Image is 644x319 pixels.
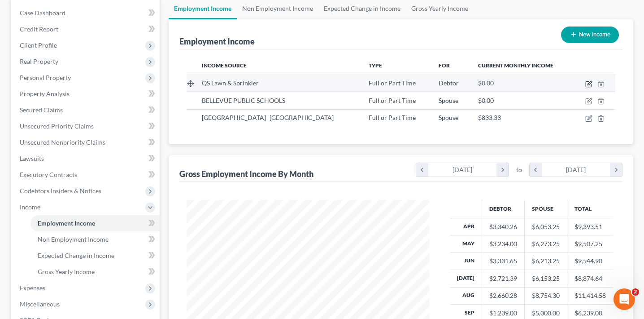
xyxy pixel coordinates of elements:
div: $8,754.30 [532,291,560,300]
div: [DATE] [542,163,610,177]
span: Non Employment Income [38,235,109,243]
div: $6,053.25 [532,222,560,231]
a: Gross Yearly Income [30,264,160,280]
td: $9,544.90 [567,253,613,270]
span: Expected Change in Income [38,252,114,259]
th: Aug [450,287,482,304]
div: $1,239.00 [489,309,517,318]
i: chevron_right [496,163,509,177]
div: $2,721.39 [489,274,517,283]
span: Spouse [439,97,458,104]
th: [DATE] [450,270,482,287]
div: Gross Employment Income By Month [179,168,313,179]
td: $9,507.25 [567,235,613,253]
span: Credit Report [20,25,58,33]
span: BELLEVUE PUBLIC SCHOOLS [202,97,285,104]
a: Unsecured Priority Claims [13,118,160,134]
span: Lawsuits [20,155,44,162]
span: QS Lawn & Sprinkler [202,79,259,87]
div: $3,234.00 [489,239,517,248]
span: $0.00 [478,79,494,87]
iframe: Intercom live chat [614,288,635,310]
span: $0.00 [478,97,494,104]
i: chevron_left [416,163,428,177]
span: Personal Property [20,74,71,81]
span: Current Monthly Income [478,62,553,69]
span: Secured Claims [20,106,63,114]
div: $3,340.26 [489,222,517,231]
button: New Income [561,27,619,43]
div: Employment Income [179,36,255,47]
i: chevron_left [530,163,542,177]
th: Apr [450,218,482,235]
div: $6,273.25 [532,239,560,248]
span: to [516,165,522,174]
span: Miscellaneous [20,300,60,308]
a: Executory Contracts [13,167,160,183]
span: Full or Part Time [369,114,416,121]
a: Unsecured Nonpriority Claims [13,134,160,151]
div: $2,660.28 [489,291,517,300]
span: Real Property [20,58,58,65]
span: Case Dashboard [20,9,65,17]
span: Employment Income [38,219,95,227]
span: Full or Part Time [369,97,416,104]
th: Total [567,200,613,218]
a: Non Employment Income [30,231,160,248]
span: Type [369,62,382,69]
a: Case Dashboard [13,5,160,21]
a: Property Analysis [13,86,160,102]
span: Debtor [439,79,459,87]
span: Codebtors Insiders & Notices [20,187,101,195]
span: Gross Yearly Income [38,268,95,275]
th: Spouse [524,200,567,218]
span: Income [20,203,40,211]
span: $833.33 [478,114,501,121]
span: [GEOGRAPHIC_DATA]- [GEOGRAPHIC_DATA] [202,114,334,121]
a: Expected Change in Income [30,248,160,264]
th: Debtor [482,200,524,218]
span: Income Source [202,62,247,69]
div: $3,331.65 [489,257,517,266]
th: May [450,235,482,253]
a: Secured Claims [13,102,160,118]
span: Executory Contracts [20,171,77,178]
div: $6,153.25 [532,274,560,283]
span: Expenses [20,284,45,292]
th: Jun [450,253,482,270]
i: chevron_right [610,163,622,177]
div: $6,213.25 [532,257,560,266]
a: Credit Report [13,21,160,37]
span: Unsecured Priority Claims [20,122,94,130]
span: For [439,62,450,69]
span: Spouse [439,114,458,121]
a: Lawsuits [13,151,160,167]
span: Unsecured Nonpriority Claims [20,138,105,146]
td: $9,393.51 [567,218,613,235]
a: Employment Income [30,215,160,231]
td: $11,414.58 [567,287,613,304]
span: Full or Part Time [369,79,416,87]
div: $5,000.00 [532,309,560,318]
span: Client Profile [20,41,57,49]
span: 2 [632,288,639,296]
td: $8,874.64 [567,270,613,287]
span: Property Analysis [20,90,70,97]
div: [DATE] [428,163,497,177]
